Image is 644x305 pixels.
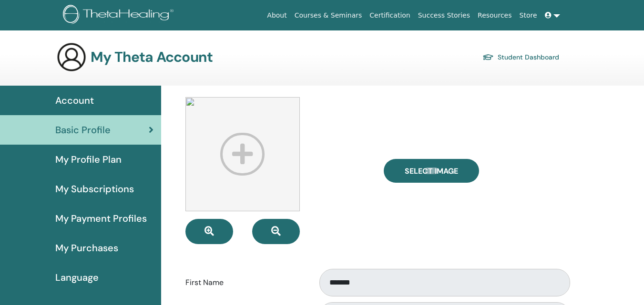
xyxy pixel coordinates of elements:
img: logo.png [63,5,177,26]
span: My Profile Plan [55,152,122,167]
a: Resources [474,7,516,24]
span: Basic Profile [55,123,111,137]
img: graduation-cap.svg [482,53,494,61]
img: generic-user-icon.jpg [56,42,87,72]
img: profile [185,97,300,211]
a: About [263,7,290,24]
input: Select Image [425,167,438,174]
a: Store [516,7,541,24]
span: Account [55,93,94,108]
span: My Payment Profiles [55,211,147,226]
a: Success Stories [414,7,474,24]
a: Courses & Seminars [291,7,366,24]
a: Certification [366,7,414,24]
span: Select Image [405,166,458,176]
span: My Purchases [55,241,118,255]
span: Language [55,270,99,285]
span: My Subscriptions [55,182,134,196]
h3: My Theta Account [91,49,213,66]
label: First Name [178,274,311,292]
a: Student Dashboard [482,50,559,64]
